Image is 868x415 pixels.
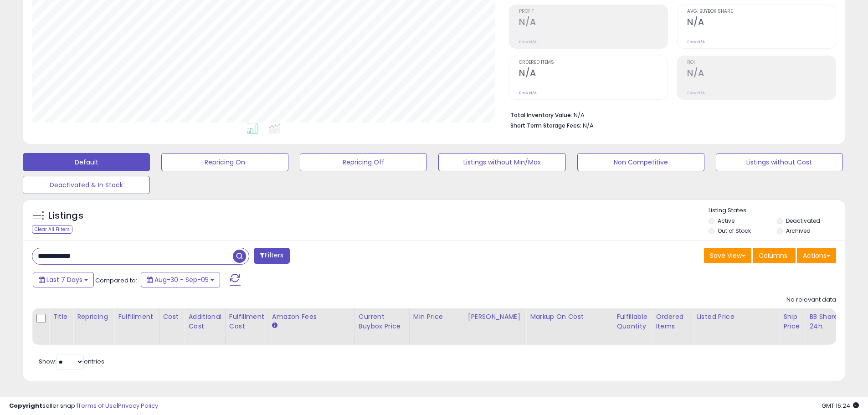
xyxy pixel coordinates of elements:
[118,401,158,410] a: Privacy Policy
[163,312,181,322] div: Cost
[468,312,522,322] div: [PERSON_NAME]
[23,176,150,194] button: Deactivated & In Stock
[53,312,69,322] div: Title
[39,357,104,366] span: Show: entries
[300,153,427,171] button: Repricing Off
[438,153,565,171] button: Listings without Min/Max
[23,153,150,171] button: Default
[822,401,859,410] span: 2025-09-13 16:24 GMT
[616,312,648,331] div: Fulfillable Quantity
[687,17,836,29] h2: N/A
[161,153,288,171] button: Repricing On
[519,17,668,29] h2: N/A
[154,275,209,284] span: Aug-30 - Sep-05
[519,60,668,65] span: Ordered Items
[413,312,460,322] div: Min Price
[48,210,83,222] h5: Listings
[577,153,704,171] button: Non Competitive
[9,402,158,410] div: seller snap | |
[77,312,110,322] div: Repricing
[809,312,842,331] div: BB Share 24h.
[786,296,836,304] div: No relevant data
[32,225,72,234] div: Clear All Filters
[519,9,668,14] span: Profit
[718,217,734,225] label: Active
[530,312,609,322] div: Markup on Cost
[510,111,572,119] b: Total Inventory Value:
[797,248,836,263] button: Actions
[687,68,836,80] h2: N/A
[687,90,705,96] small: Prev: N/A
[519,90,537,96] small: Prev: N/A
[656,312,689,331] div: Ordered Items
[118,312,155,322] div: Fulfillment
[272,312,351,322] div: Amazon Fees
[46,275,82,284] span: Last 7 Days
[786,227,811,235] label: Archived
[272,322,277,330] small: Amazon Fees.
[716,153,843,171] button: Listings without Cost
[254,248,289,264] button: Filters
[188,312,221,331] div: Additional Cost
[359,312,406,331] div: Current Buybox Price
[759,251,787,260] span: Columns
[510,109,829,120] li: N/A
[519,39,537,45] small: Prev: N/A
[687,39,705,45] small: Prev: N/A
[718,227,751,235] label: Out of Stock
[9,401,42,410] strong: Copyright
[753,248,796,263] button: Columns
[141,272,220,287] button: Aug-30 - Sep-05
[78,401,117,410] a: Terms of Use
[583,121,594,130] span: N/A
[786,217,820,225] label: Deactivated
[687,9,836,14] span: Avg. Buybox Share
[709,206,845,215] p: Listing States:
[519,68,668,80] h2: N/A
[704,248,751,263] button: Save View
[229,312,264,331] div: Fulfillment Cost
[526,308,613,345] th: The percentage added to the cost of goods (COGS) that forms the calculator for Min & Max prices.
[95,276,137,285] span: Compared to:
[687,60,836,65] span: ROI
[510,122,581,129] b: Short Term Storage Fees:
[697,312,776,322] div: Listed Price
[783,312,801,331] div: Ship Price
[33,272,94,287] button: Last 7 Days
